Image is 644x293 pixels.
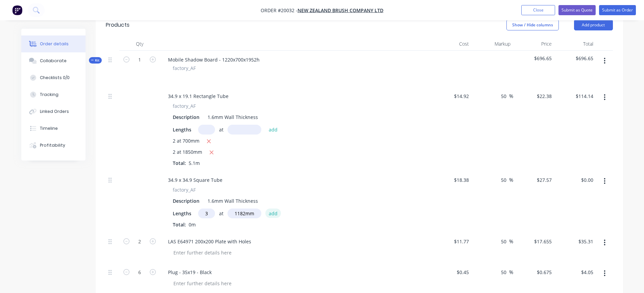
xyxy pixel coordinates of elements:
button: Timeline [21,120,86,137]
span: Lengths [173,210,191,217]
button: Kit [89,57,102,64]
button: Linked Orders [21,103,86,120]
button: Checklists 0/0 [21,69,86,86]
span: 2 at 700mm [173,137,199,146]
span: Kit [91,58,100,63]
img: Factory [12,5,22,15]
div: Description [170,196,202,206]
a: New Zealand Brush Company Ltd [297,7,383,14]
span: 0m [186,221,198,228]
button: Submit as Order [599,5,636,15]
button: add [265,125,281,134]
div: Plug - 35x19 - Black [163,267,217,277]
div: Timeline [40,125,58,131]
button: Submit as Quote [558,5,596,15]
span: $696.65 [516,55,552,62]
div: Description [170,112,202,122]
div: 1.6mm Wall Thickness [205,112,261,122]
button: add [265,209,281,218]
span: % [509,268,513,276]
div: Total [554,37,596,51]
span: % [509,92,513,100]
div: Markup [472,37,513,51]
span: % [509,238,513,245]
span: $696.65 [557,55,593,62]
span: % [509,176,513,184]
div: Collaborate [40,58,67,64]
div: Tracking [40,92,58,98]
div: Order details [40,41,69,47]
span: at [219,210,223,217]
span: Total: [173,160,186,166]
div: LAS E64971 200x200 Plate with Holes [163,237,257,246]
span: factory_AF [173,102,196,109]
span: at [219,126,223,133]
div: 34.9 x 34.9 Square Tube [163,175,228,185]
div: Cost [430,37,472,51]
button: Profitability [21,137,86,154]
div: Products [106,21,129,29]
button: Collaborate [21,52,86,69]
div: Price [513,37,555,51]
span: 2 at 1850mm [173,148,202,157]
span: 5.1m [186,160,202,166]
div: Qty [119,37,160,51]
span: Order #20032 - [261,7,297,14]
div: Linked Orders [40,108,69,115]
button: Tracking [21,86,86,103]
div: Mobile Shadow Board - 1220x700x1952h [163,55,265,65]
div: 34.9 x 19.1 Rectangle Tube [163,91,234,101]
span: Lengths [173,126,191,133]
button: Close [521,5,555,15]
div: Checklists 0/0 [40,75,70,81]
button: Add product [574,20,613,30]
span: factory_AF [173,186,196,193]
button: Show / Hide columns [506,20,559,30]
span: Total: [173,221,186,228]
div: Profitability [40,142,65,148]
button: Order details [21,35,86,52]
span: factory_AF [173,65,196,72]
div: 1.6mm Wall Thickness [205,196,261,206]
